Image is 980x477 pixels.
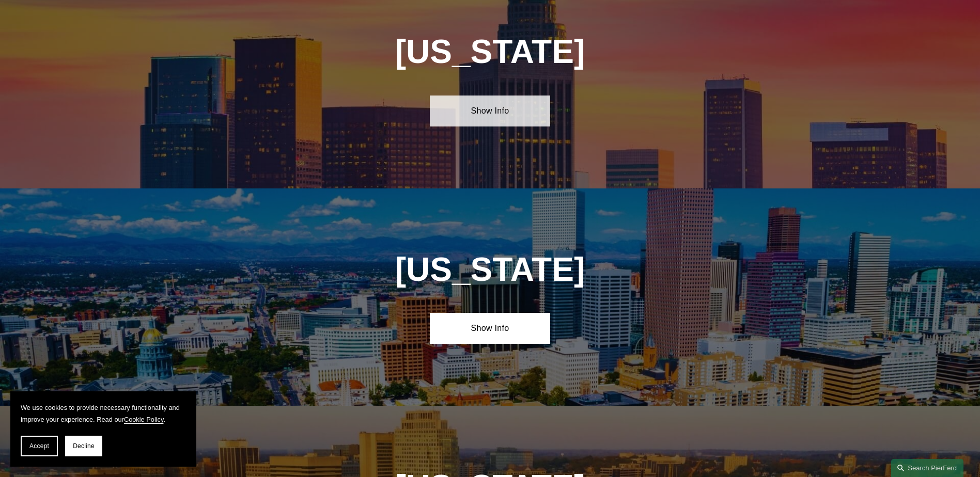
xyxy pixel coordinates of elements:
button: Decline [65,436,102,456]
section: Cookie banner [10,391,196,467]
a: Show Info [430,313,550,344]
span: Decline [73,442,95,450]
button: Accept [21,436,58,456]
p: We use cookies to provide necessary functionality and improve your experience. Read our . [21,402,186,425]
a: Search this site [891,459,963,477]
a: Cookie Policy [124,416,164,423]
a: Show Info [430,96,550,126]
h1: [US_STATE] [339,251,641,289]
span: Accept [29,442,49,450]
h1: [US_STATE] [339,33,641,71]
